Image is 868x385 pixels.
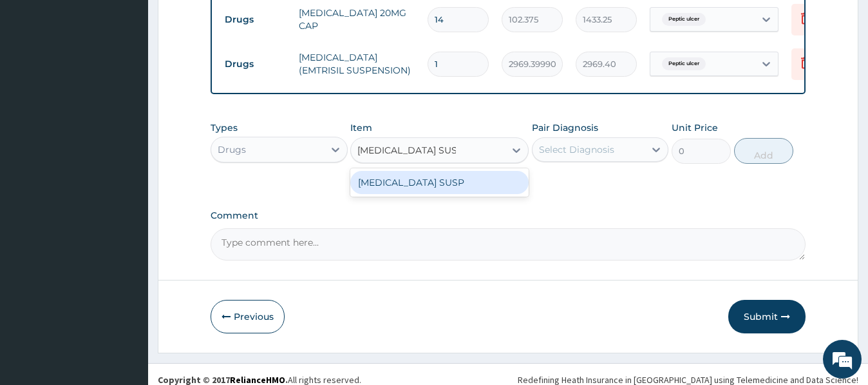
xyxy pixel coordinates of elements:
label: Pair Diagnosis [532,121,598,134]
div: Select Diagnosis [539,143,614,156]
div: [MEDICAL_DATA] SUSP [350,171,529,194]
td: Drugs [218,52,292,76]
td: [MEDICAL_DATA] (EMTRISIL SUSPENSION) [292,44,421,83]
span: We're online! [75,112,178,242]
button: Add [734,138,793,164]
button: Previous [211,300,285,333]
div: Minimize live chat window [211,6,242,37]
button: Submit [728,300,806,333]
textarea: Type your message and hit 'Enter' [6,252,245,297]
img: d_794563401_company_1708531726252_794563401 [24,64,52,97]
label: Comment [211,210,805,221]
label: Item [350,121,372,134]
div: Chat with us now [67,72,216,89]
td: Drugs [218,8,292,32]
label: Unit Price [672,121,718,134]
label: Types [211,123,238,133]
div: Drugs [218,143,246,156]
span: Peptic ulcer [662,57,706,70]
span: Peptic ulcer [662,13,706,26]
